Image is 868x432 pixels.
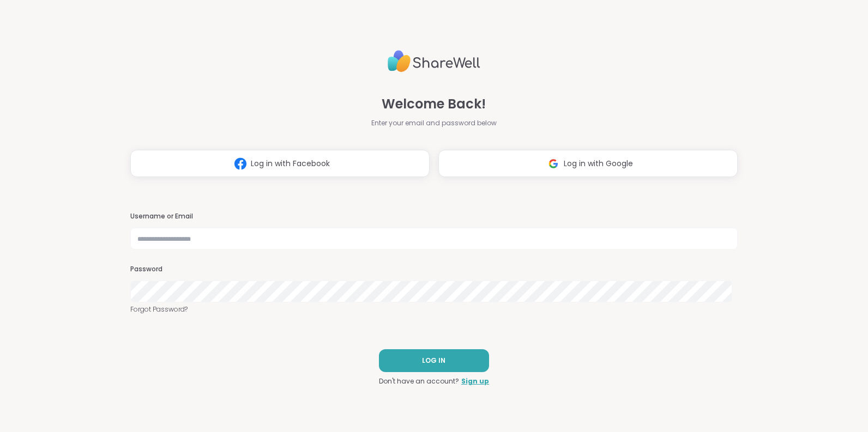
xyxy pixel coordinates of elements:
h3: Username or Email [130,212,738,221]
span: Log in with Facebook [251,158,330,169]
img: ShareWell Logomark [230,154,251,174]
span: Enter your email and password below [371,118,497,128]
button: LOG IN [379,349,489,372]
span: Welcome Back! [382,94,486,114]
button: Log in with Facebook [130,150,430,177]
img: ShareWell Logo [388,46,480,77]
span: Don't have an account? [379,376,459,386]
img: ShareWell Logomark [543,154,564,174]
button: Log in with Google [438,150,738,177]
span: LOG IN [422,356,445,366]
a: Forgot Password? [130,305,738,314]
h3: Password [130,265,738,274]
a: Sign up [461,376,489,386]
span: Log in with Google [564,158,633,169]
